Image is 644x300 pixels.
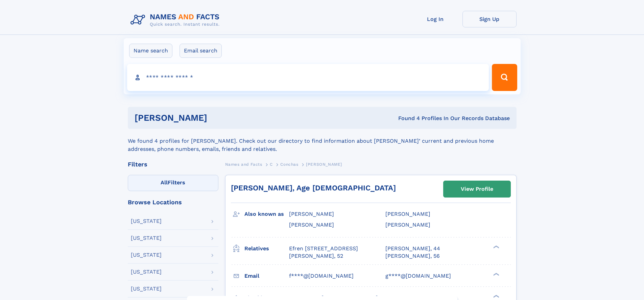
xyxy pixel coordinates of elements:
div: Found 4 Profiles In Our Records Database [303,115,510,122]
a: [PERSON_NAME], 52 [289,252,343,260]
a: [PERSON_NAME], Age [DEMOGRAPHIC_DATA] [231,184,396,192]
a: Sign Up [462,11,517,27]
span: All [161,179,168,186]
a: [PERSON_NAME], 44 [385,245,440,252]
h3: Also known as [244,208,289,220]
span: [PERSON_NAME] [306,162,342,167]
input: search input [127,64,489,91]
div: Filters [128,161,218,167]
a: Names and Facts [225,160,262,168]
span: C [270,162,273,167]
h3: Relatives [244,243,289,254]
label: Name search [129,44,172,58]
a: View Profile [444,181,510,197]
span: [PERSON_NAME] [385,222,430,228]
label: Email search [180,44,222,58]
div: [US_STATE] [131,286,162,292]
div: View Profile [461,181,493,197]
a: Efren [STREET_ADDRESS] [289,245,358,252]
div: ❯ [492,245,500,249]
button: Search Button [492,64,517,91]
span: [PERSON_NAME] [289,222,334,228]
div: [US_STATE] [131,235,162,241]
a: Conchas [280,160,298,168]
div: Browse Locations [128,199,218,205]
h1: [PERSON_NAME] [135,114,303,122]
a: [PERSON_NAME], 56 [385,252,440,260]
label: Filters [128,175,218,191]
a: Log In [408,11,462,27]
div: ❯ [492,294,500,298]
div: [US_STATE] [131,269,162,275]
span: Conchas [280,162,298,167]
span: [PERSON_NAME] [289,211,334,217]
div: ❯ [492,272,500,276]
div: [US_STATE] [131,252,162,258]
a: C [270,160,273,168]
h3: Email [244,270,289,282]
span: [PERSON_NAME] [385,211,430,217]
div: We found 4 profiles for [PERSON_NAME]. Check out our directory to find information about [PERSON_... [128,129,517,153]
div: [US_STATE] [131,218,162,224]
img: Logo Names and Facts [128,11,225,29]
